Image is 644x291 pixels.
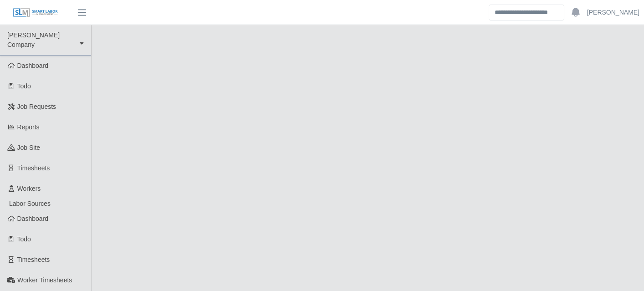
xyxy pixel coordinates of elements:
span: Labor Sources [9,200,51,207]
span: Dashboard [17,215,49,222]
span: Worker Timesheets [17,276,72,284]
span: Todo [17,235,31,243]
span: Reports [17,123,40,131]
span: Todo [17,82,31,90]
span: Workers [17,185,41,192]
a: [PERSON_NAME] [587,8,639,17]
span: job site [17,144,41,151]
span: Job Requests [17,103,56,110]
span: Timesheets [17,256,50,263]
span: Timesheets [17,164,50,172]
input: Search [489,5,564,20]
span: Dashboard [17,62,49,69]
img: SLM Logo [13,8,58,18]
